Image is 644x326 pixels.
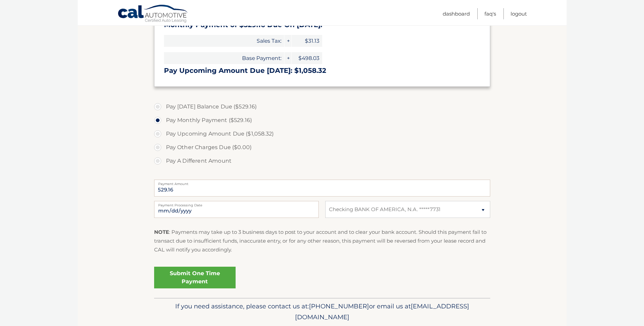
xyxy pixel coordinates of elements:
[154,100,490,114] label: Pay [DATE] Balance Due ($529.16)
[154,141,490,154] label: Pay Other Charges Due ($0.00)
[154,180,490,185] label: Payment Amount
[309,302,369,310] span: [PHONE_NUMBER]
[154,201,319,218] input: Payment Date
[484,8,496,19] a: FAQ's
[154,228,490,254] p: : Payments may take up to 3 business days to post to your account and to clear your bank account....
[154,154,490,168] label: Pay A Different Amount
[292,35,322,47] span: $31.13
[159,301,486,323] p: If you need assistance, please contact us at: or email us at
[292,52,322,64] span: $498.03
[154,267,236,288] a: Submit One Time Payment
[511,8,527,19] a: Logout
[164,66,480,75] h3: Pay Upcoming Amount Due [DATE]: $1,058.32
[154,201,319,206] label: Payment Processing Date
[154,229,169,235] strong: NOTE
[164,35,284,47] span: Sales Tax:
[443,8,470,19] a: Dashboard
[154,127,490,141] label: Pay Upcoming Amount Due ($1,058.32)
[295,302,469,321] span: [EMAIL_ADDRESS][DOMAIN_NAME]
[117,4,189,24] a: Cal Automotive
[154,114,490,127] label: Pay Monthly Payment ($529.16)
[164,52,284,64] span: Base Payment:
[284,52,291,64] span: +
[284,35,291,47] span: +
[154,180,490,197] input: Payment Amount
